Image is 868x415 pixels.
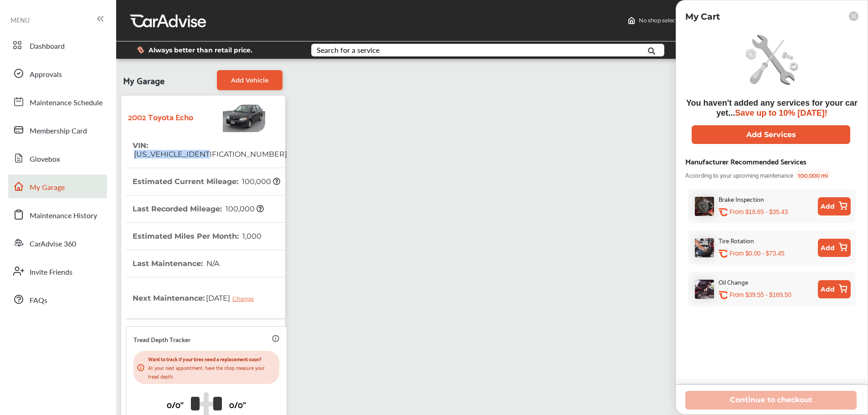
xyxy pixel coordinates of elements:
p: 0/0" [167,397,184,411]
th: VIN : [133,132,287,168]
span: Glovebox [30,154,60,165]
img: tire-rotation-thumb.jpg [695,238,714,257]
span: Maintenance History [30,210,97,222]
span: 1,000 [241,232,262,241]
a: FAQs [8,287,107,311]
span: Dashboard [30,41,65,52]
p: Tread Depth Tracker [134,334,190,344]
span: FAQs [30,295,47,307]
span: [DATE] [205,287,261,309]
img: header-home-logo.8d720a4f.svg [628,17,635,24]
div: Tire Rotation [719,235,754,246]
span: My Garage [30,182,65,194]
span: CarAdvise 360 [30,238,76,250]
div: Change [232,295,258,302]
span: Always better than retail price. [149,47,252,53]
strong: 2002 Toyota Echo [128,109,193,123]
div: Search for a service [317,46,380,54]
button: Add [818,239,851,257]
button: Add [818,197,851,215]
th: Last Recorded Mileage : [133,195,264,222]
p: From $0.00 - $73.45 [729,249,785,258]
p: From $18.65 - $35.43 [729,208,788,216]
div: Manufacturer Recommended Services [685,155,806,167]
span: Save up to 10% [DATE]! [735,108,827,118]
span: My Garage [123,70,164,90]
span: You haven't added any services for your car yet... [686,98,858,118]
a: CarAdvise 360 [8,231,107,255]
span: Membership Card [30,125,87,137]
div: Brake Inspection [719,194,764,204]
span: Approvals [30,69,62,81]
span: MENU [10,16,30,24]
img: dollor_label_vector.a70140d1.svg [137,46,144,54]
span: 100,000 [224,205,264,213]
span: [US_VEHICLE_IDENTIFICATION_NUMBER] [133,150,287,159]
a: Add Vehicle [217,70,282,90]
span: No shop selected [639,17,684,24]
span: Add Vehicle [231,77,268,84]
p: From $39.55 - $169.50 [729,291,791,299]
a: Dashboard [8,33,107,57]
img: oil-change-thumb.jpg [695,280,714,299]
a: Maintenance Schedule [8,90,107,113]
p: At your next appointment, have the shop measure your tread depth. [148,363,276,380]
a: Invite Friends [8,259,107,283]
a: Approvals [8,61,107,85]
span: Maintenance Schedule [30,97,103,109]
a: Glovebox [8,146,107,170]
button: Add Services [692,125,850,144]
span: 100,000 mi [795,169,831,180]
p: 0/0" [229,397,246,411]
img: Vehicle [193,100,265,132]
th: Last Maintenance : [133,250,219,277]
th: Estimated Current Mileage : [133,168,280,195]
div: Oil Change [719,277,748,287]
th: Estimated Miles Per Month : [133,223,262,250]
span: N/A [205,259,219,268]
th: Next Maintenance : [133,277,261,318]
a: My Garage [8,174,107,198]
p: Want to track if your tires need a replacement soon? [148,354,276,363]
p: My Cart [685,11,720,22]
img: brake-inspection-thumb.jpg [695,197,714,216]
button: Add [818,280,851,298]
span: 100,000 [241,177,280,186]
a: Membership Card [8,118,107,142]
span: According to your upcoming maintenance [685,169,793,180]
span: Invite Friends [30,266,72,278]
a: Maintenance History [8,203,107,226]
